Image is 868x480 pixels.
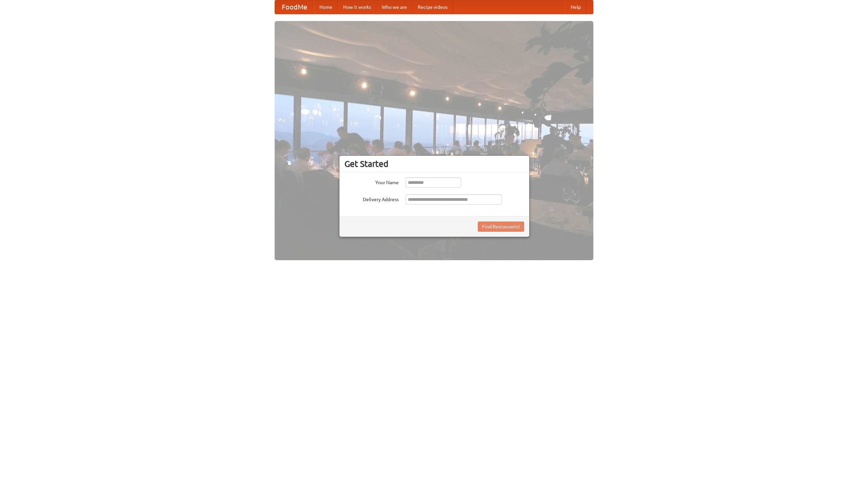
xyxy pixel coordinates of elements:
a: Who we are [376,0,412,14]
a: FoodMe [275,0,314,14]
label: Delivery Address [344,194,399,203]
a: Help [565,0,586,14]
a: How it works [338,0,376,14]
a: Recipe videos [412,0,453,14]
a: Home [314,0,338,14]
label: Your Name [344,177,399,186]
h3: Get Started [344,159,524,169]
button: Find Restaurants! [478,222,524,232]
